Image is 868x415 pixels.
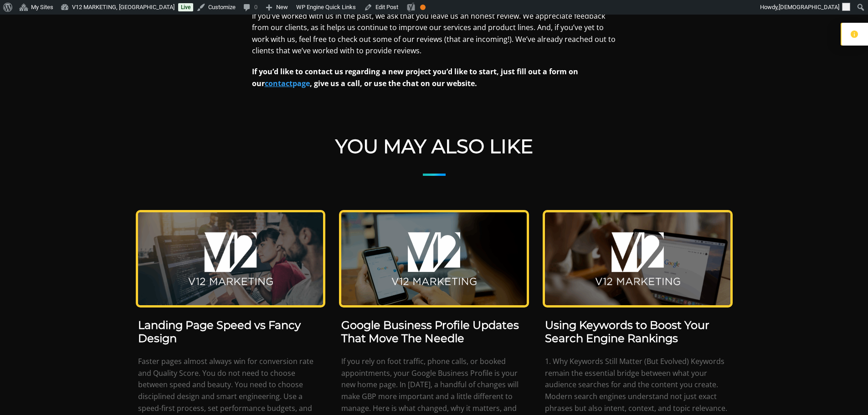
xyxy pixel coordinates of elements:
[341,319,527,345] h3: Google Business Profile Updates That Move The Needle
[252,67,578,88] strong: If you’d like to contact us regarding a new project you’d like to start, just fill out a form on ...
[138,212,324,305] img: Landing Pages
[420,5,426,10] div: OK
[545,212,730,305] img: SEO Marketing Tips
[265,78,310,88] a: contactpage
[152,135,717,158] h2: You May Also Like
[779,4,839,10] span: [DEMOGRAPHIC_DATA]
[822,371,868,415] iframe: Chat Widget
[138,319,324,345] h3: Landing Page Speed vs Fancy Design
[252,10,616,57] p: If you’ve worked with us in the past, we ask that you leave us an honest review. We appreciate fe...
[545,319,730,345] h3: Using Keywords to Boost Your Search Engine Rankings
[265,78,293,88] span: contact
[341,212,527,305] img: Google My Business SEO
[178,3,193,11] a: Live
